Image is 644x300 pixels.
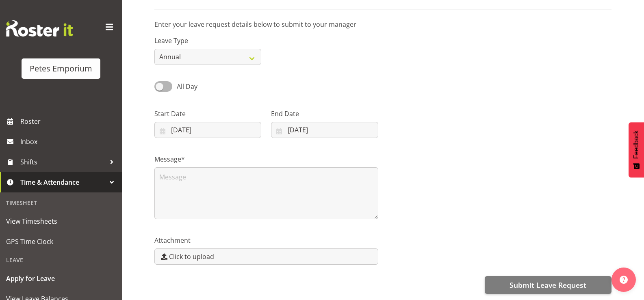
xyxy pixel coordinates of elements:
a: Apply for Leave [2,268,120,289]
span: Feedback [633,130,640,159]
button: Submit Leave Request [485,276,611,294]
button: Feedback - Show survey [629,122,644,177]
div: Petes Emporium [30,63,92,75]
a: View Timesheets [2,211,120,231]
span: Inbox [20,136,118,148]
a: GPS Time Clock [2,231,120,252]
span: Roster [20,115,118,127]
img: help-xxl-2.png [620,276,628,284]
div: Leave [2,252,120,268]
span: Apply for Leave [6,272,116,285]
span: GPS Time Clock [6,235,116,248]
label: Start Date [154,109,261,119]
label: Message* [154,154,378,164]
span: Time & Attendance [20,176,106,188]
label: Leave Type [154,36,261,45]
label: Attachment [154,235,378,245]
p: Enter your leave request details below to submit to your manager [154,19,611,29]
span: Shifts [20,156,106,168]
label: End Date [271,109,378,119]
input: Click to select... [154,122,261,138]
span: Click to upload [169,252,214,261]
span: All Day [177,82,197,91]
span: Submit Leave Request [510,280,586,290]
div: Timesheet [2,194,120,211]
span: View Timesheets [6,215,116,227]
input: Click to select... [271,122,378,138]
img: Rosterit website logo [6,20,73,37]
